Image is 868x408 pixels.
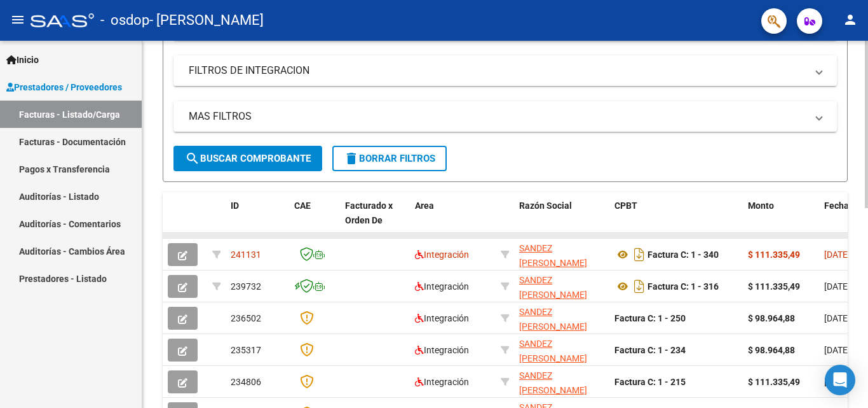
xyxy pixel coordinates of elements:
mat-icon: delete [344,151,359,166]
span: Prestadores / Proveedores [6,80,122,94]
datatable-header-cell: ID [226,192,289,248]
span: Integración [415,250,469,260]
datatable-header-cell: Monto [743,192,819,248]
span: 241131 [231,250,261,260]
span: [DATE] [824,281,850,292]
span: Razón Social [519,200,572,211]
strong: Factura C: 1 - 316 [648,281,719,292]
div: Open Intercom Messenger [825,365,855,395]
mat-icon: search [185,151,200,166]
mat-icon: menu [10,12,25,27]
span: Integración [415,345,469,355]
mat-panel-title: MAS FILTROS [189,109,806,123]
span: - osdop [100,6,149,34]
mat-icon: person [843,12,858,27]
strong: $ 111.335,49 [748,281,800,292]
datatable-header-cell: Facturado x Orden De [340,192,410,248]
mat-panel-title: FILTROS DE INTEGRACION [189,64,806,78]
span: SANDEZ [PERSON_NAME] [519,339,587,363]
datatable-header-cell: Area [410,192,496,248]
span: [DATE] [824,313,850,323]
button: Borrar Filtros [332,146,447,171]
strong: $ 98.964,88 [748,313,795,323]
span: SANDEZ [PERSON_NAME] [519,370,587,395]
strong: Factura C: 1 - 250 [614,313,686,323]
datatable-header-cell: Razón Social [514,192,609,248]
span: Buscar Comprobante [185,153,311,164]
span: [DATE] [824,377,850,387]
span: 235317 [231,345,261,355]
strong: $ 98.964,88 [748,345,795,355]
span: 236502 [231,313,261,323]
mat-expansion-panel-header: FILTROS DE INTEGRACION [173,55,837,86]
button: Buscar Comprobante [173,146,322,171]
span: Monto [748,200,774,211]
datatable-header-cell: CPBT [609,192,743,248]
span: CAE [294,200,311,211]
div: 27396598820 [519,305,604,332]
span: Inicio [6,53,39,67]
div: 27396598820 [519,241,604,268]
strong: Factura C: 1 - 340 [648,250,719,260]
span: SANDEZ [PERSON_NAME] [519,243,587,268]
span: Integración [415,313,469,323]
span: SANDEZ [PERSON_NAME] [519,307,587,332]
span: Integración [415,377,469,387]
strong: $ 111.335,49 [748,377,800,387]
strong: $ 111.335,49 [748,250,800,260]
span: SANDEZ [PERSON_NAME] [519,275,587,300]
span: Area [415,200,434,211]
div: 27396598820 [519,273,604,300]
span: Borrar Filtros [344,153,435,164]
span: 239732 [231,281,261,292]
i: Descargar documento [631,244,648,265]
datatable-header-cell: CAE [289,192,340,248]
span: CPBT [614,200,637,211]
strong: Factura C: 1 - 215 [614,377,686,387]
span: 234806 [231,377,261,387]
span: Facturado x Orden De [345,200,393,225]
span: ID [231,200,239,211]
div: 27396598820 [519,337,604,363]
span: [DATE] [824,345,850,355]
div: 27396598820 [519,369,604,395]
span: [DATE] [824,250,850,260]
mat-expansion-panel-header: MAS FILTROS [173,101,837,132]
i: Descargar documento [631,276,648,297]
strong: Factura C: 1 - 234 [614,345,686,355]
span: Integración [415,281,469,292]
span: - [PERSON_NAME] [149,6,264,34]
